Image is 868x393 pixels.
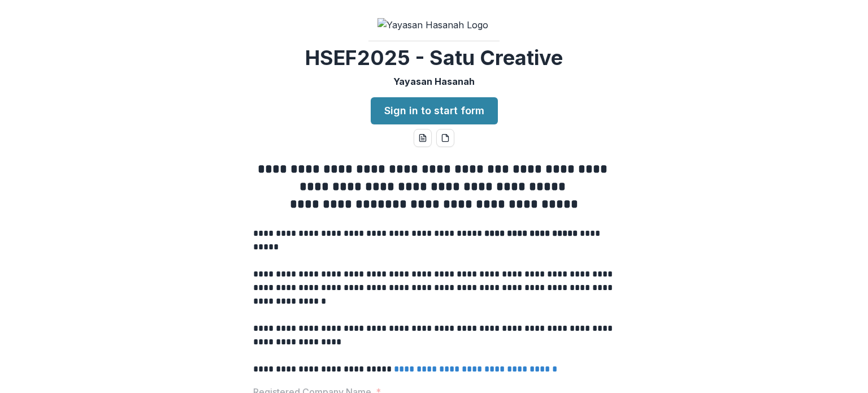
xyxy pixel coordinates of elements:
[414,129,432,147] button: word-download
[393,75,475,88] p: Yayasan Hasanah
[305,46,563,70] h2: HSEF2025 - Satu Creative
[377,18,491,32] img: Yayasan Hasanah Logo
[371,97,498,124] a: Sign in to start form
[436,129,454,147] button: pdf-download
